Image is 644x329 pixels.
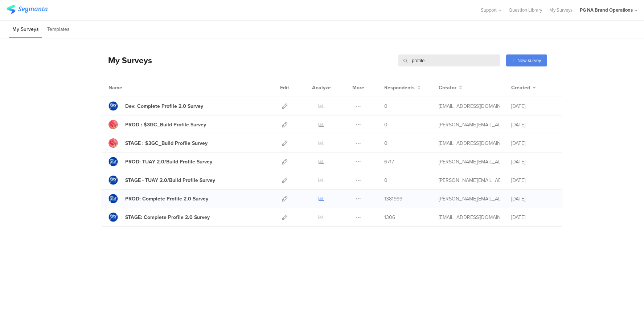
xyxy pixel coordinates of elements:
input: Survey Name, Creator... [398,54,500,66]
span: 0 [384,102,387,110]
button: Respondents [384,84,421,92]
a: STAGE : $3GC_Build Profile Survey [108,138,208,148]
div: [DATE] [511,102,555,110]
div: Name [108,84,152,92]
div: gallup.r@pg.com [439,214,500,221]
span: Creator [439,84,456,92]
div: varun.yadav@mindtree.com [439,102,500,110]
div: PROD: Complete Profile 2.0 Survey [125,195,208,203]
span: 0 [384,139,387,147]
div: PG NA Brand Operations [580,7,633,13]
div: [DATE] [511,121,555,129]
div: [DATE] [511,158,555,166]
div: [DATE] [511,195,555,203]
div: Dev: Complete Profile 2.0 Survey [125,102,203,110]
a: PROD: TUAY 2.0/Build Profile Survey [108,157,212,166]
div: chellappa.uc@pg.com [439,158,500,166]
div: PROD: TUAY 2.0/Build Profile Survey [125,158,212,166]
a: PROD : $3GC_Build Profile Survey [108,120,206,129]
span: Respondents [384,84,415,92]
div: STAGE: Complete Profile 2.0 Survey [125,214,210,221]
div: Edit [277,78,292,97]
img: segmanta logo [7,5,48,14]
span: 0 [384,176,387,184]
a: Dev: Complete Profile 2.0 Survey [108,101,203,111]
div: My Surveys [101,54,152,66]
span: New survey [517,57,541,64]
li: My Surveys [9,21,42,38]
div: pahuja.a.1@pg.com [439,176,500,184]
div: chellappa.uc@pg.com [439,121,500,129]
a: PROD: Complete Profile 2.0 Survey [108,194,208,203]
div: STAGE - TUAY 2.0/Build Profile Survey [125,176,215,184]
div: PROD : $3GC_Build Profile Survey [125,121,206,129]
div: chellappa.uc@pg.com [439,195,500,203]
li: Templates [44,21,73,38]
span: 1381999 [384,195,402,203]
span: 0 [384,121,387,129]
span: 6717 [384,158,394,166]
div: More [350,78,366,97]
div: gallup.r@pg.com [439,139,500,147]
a: STAGE: Complete Profile 2.0 Survey [108,212,210,222]
div: STAGE : $3GC_Build Profile Survey [125,139,208,147]
button: Creator [439,84,462,92]
div: [DATE] [511,176,555,184]
span: Support [481,7,497,13]
span: Created [511,84,530,92]
span: 1306 [384,214,395,221]
div: [DATE] [511,139,555,147]
div: [DATE] [511,214,555,221]
a: STAGE - TUAY 2.0/Build Profile Survey [108,175,215,185]
button: Created [511,84,536,92]
div: Analyze [311,78,332,97]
